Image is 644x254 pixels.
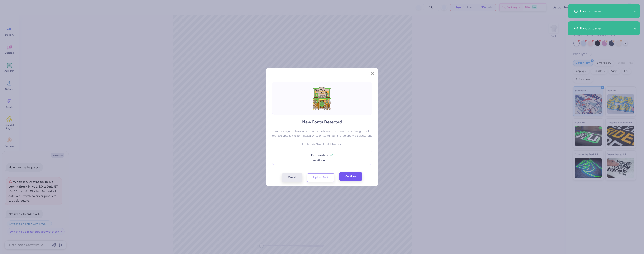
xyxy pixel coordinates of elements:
div: Font uploaded [580,26,634,31]
span: WestHood [313,158,326,162]
button: close [634,9,637,14]
button: Cancel [282,173,302,182]
p: Your design contains one or more fonts we don't have in our Design Tool. You can upload the font ... [272,129,372,138]
button: Continue [339,172,362,181]
button: close [634,26,637,31]
button: Close [369,69,377,77]
div: Font uploaded [580,9,634,14]
h4: New Fonts Detected [302,119,342,125]
span: EuroWestern [311,153,328,157]
p: Fonts We Need Font Files For: [272,142,372,146]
